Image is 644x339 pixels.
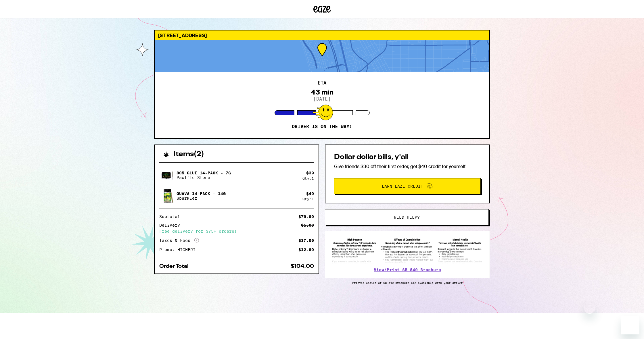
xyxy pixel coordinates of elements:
[296,248,314,252] div: -$12.00
[177,175,231,180] p: Pacific Stone
[374,267,441,272] a: View/Print SB 540 Brochure
[298,238,314,242] div: $37.00
[159,167,175,183] img: 805 Glue 14-Pack - 7g
[177,196,226,201] p: Sparkiez
[325,281,490,284] p: Printed copies of SB-540 brochure are available with your driver
[159,248,200,252] div: Promo: HIGHFRI
[313,96,331,102] p: [DATE]
[159,188,175,204] img: Guava 14-Pack - 14g
[334,163,481,169] p: Give friends $30 off their first order, get $40 credit for yourself!
[291,264,314,269] div: $104.00
[382,184,423,188] span: Earn Eaze Credit
[331,237,484,264] img: SB 540 Brochure preview
[584,302,595,314] iframe: Close message
[159,215,184,219] div: Subtotal
[298,215,314,219] div: $79.00
[302,176,314,180] div: Qty: 1
[155,30,489,40] div: [STREET_ADDRESS]
[306,171,314,175] div: $ 39
[334,178,481,194] button: Earn Eaze Credit
[301,223,314,227] div: $5.00
[292,124,352,130] p: Driver is on the way!
[159,238,199,243] div: Taxes & Fees
[621,316,639,334] iframe: Button to launch messaging window
[325,209,489,225] button: Need help?
[174,151,204,158] h2: Items ( 2 )
[159,229,314,233] div: Free delivery for $75+ orders!
[394,215,420,219] span: Need help?
[302,197,314,201] div: Qty: 1
[177,171,231,175] p: 805 Glue 14-Pack - 7g
[311,88,333,96] div: 43 min
[159,223,184,227] div: Delivery
[318,81,326,85] h2: ETA
[177,191,226,196] p: Guava 14-Pack - 14g
[159,264,193,269] div: Order Total
[306,191,314,196] div: $ 40
[334,154,481,161] h2: Dollar dollar bills, y'all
